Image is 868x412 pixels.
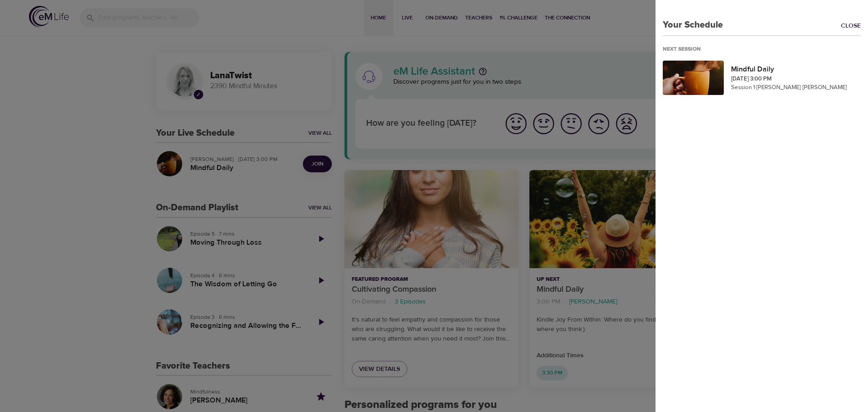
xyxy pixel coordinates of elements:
[656,18,723,32] p: Your Schedule
[731,75,861,84] p: [DATE] 3:00 PM
[663,46,708,53] div: Next Session
[841,21,868,32] a: Close
[731,83,861,92] p: Session 1 · [PERSON_NAME] [PERSON_NAME]
[731,64,861,75] p: Mindful Daily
